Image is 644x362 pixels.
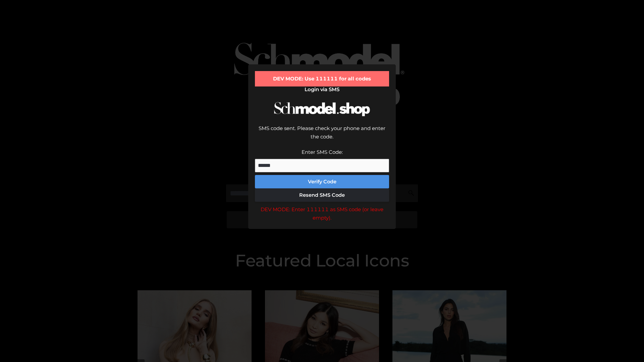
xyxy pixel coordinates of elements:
div: DEV MODE: Enter 111111 as SMS code (or leave empty). [255,205,389,222]
div: SMS code sent. Please check your phone and enter the code. [255,124,389,148]
label: Enter SMS Code: [302,149,343,155]
div: DEV MODE: Use 111111 for all codes [255,71,389,86]
img: Schmodel Logo [272,96,372,122]
h2: Login via SMS [255,86,389,93]
button: Resend SMS Code [255,188,389,202]
button: Verify Code [255,175,389,188]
